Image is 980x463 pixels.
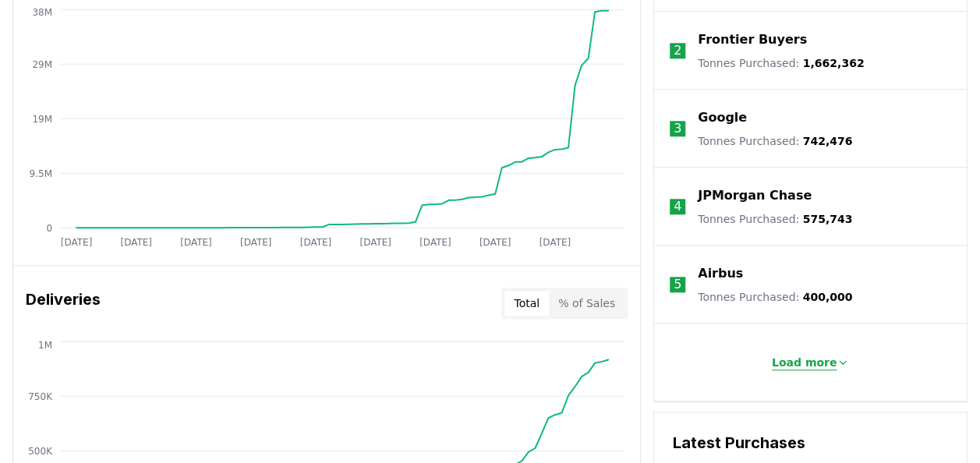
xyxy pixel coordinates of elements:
h3: Latest Purchases [673,431,948,454]
p: 3 [674,119,681,138]
tspan: [DATE] [419,237,451,248]
p: 4 [674,197,681,216]
p: Tonnes Purchased : [698,133,852,149]
tspan: 38M [32,7,52,18]
a: Google [698,108,747,127]
span: 742,476 [803,135,853,147]
a: Airbus [698,264,743,283]
tspan: [DATE] [540,237,571,248]
p: Tonnes Purchased : [698,211,852,227]
p: Load more [772,355,837,370]
span: 400,000 [803,291,853,303]
p: Tonnes Purchased : [698,289,852,305]
tspan: [DATE] [479,237,511,248]
a: JPMorgan Chase [698,186,812,205]
tspan: 0 [46,222,52,233]
tspan: 9.5M [30,168,52,178]
tspan: [DATE] [240,237,272,248]
tspan: 500K [28,445,53,456]
p: 5 [674,275,681,294]
tspan: 19M [32,113,52,124]
tspan: 1M [38,339,52,350]
p: Tonnes Purchased : [698,55,864,71]
span: 575,743 [803,213,853,225]
button: Load more [759,347,862,378]
h3: Deliveries [26,288,101,319]
button: % of Sales [549,291,624,316]
tspan: 29M [32,58,52,69]
a: Frontier Buyers [698,30,807,49]
tspan: [DATE] [120,237,152,248]
span: 1,662,362 [803,57,865,69]
tspan: [DATE] [180,237,212,248]
tspan: 750K [28,391,53,401]
button: Total [504,291,549,316]
tspan: [DATE] [300,237,332,248]
p: 2 [674,41,681,60]
tspan: [DATE] [359,237,391,248]
tspan: [DATE] [61,237,93,248]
